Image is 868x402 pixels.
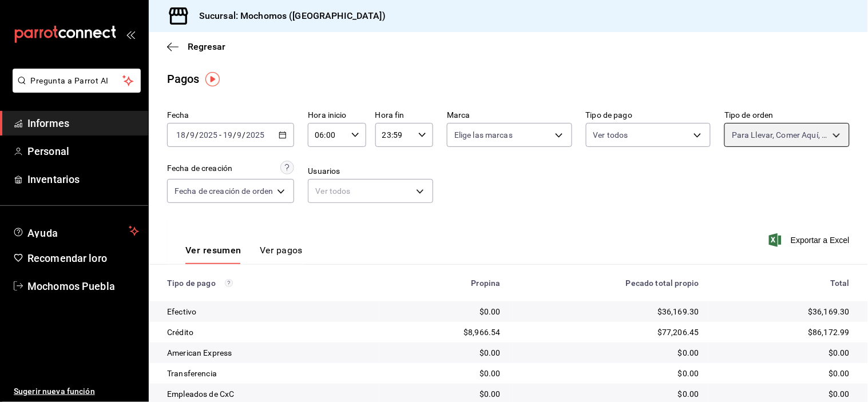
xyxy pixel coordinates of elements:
font: Ver resumen [185,245,241,256]
font: Fecha de creación de orden [175,186,273,196]
input: -- [189,130,195,140]
font: Pecado total propio [626,278,699,288]
font: $86,172.99 [808,328,850,337]
font: Sugerir nueva función [14,387,95,396]
font: Ver todos [315,186,350,196]
font: $36,169.30 [657,307,699,316]
font: Sucursal: Mochomos ([GEOGRAPHIC_DATA]) [199,10,386,21]
font: - [219,130,221,140]
font: $0.00 [678,348,699,357]
font: $0.00 [479,348,501,357]
font: Fecha [167,111,189,120]
font: American Express [167,348,232,357]
font: Tipo de pago [586,111,633,120]
font: $0.00 [479,369,501,378]
font: $36,169.30 [808,307,850,316]
font: Para Llevar, Comer Aquí, Externo [732,130,850,140]
font: Total [830,278,850,288]
svg: Los pagos realizados con Pay y otras terminales son montos brutos. [225,279,233,287]
font: Inventarios [27,173,80,185]
img: Marcador de información sobre herramientas [205,72,220,86]
input: -- [237,130,243,140]
font: Ayuda [27,227,58,239]
font: Pregunta a Parrot AI [31,76,109,85]
font: Fecha de creación [167,164,232,173]
font: Crédito [167,328,193,337]
font: $0.00 [829,369,850,378]
button: Exportar a Excel [771,233,850,247]
font: Ver pagos [260,245,303,256]
font: Usuarios [308,167,340,176]
font: Tipo de pago [167,278,216,288]
font: Regresar [188,41,225,52]
font: Hora fin [375,111,405,120]
font: Hora inicio [308,111,346,120]
button: abrir_cajón_menú [126,30,135,39]
input: -- [223,130,233,140]
input: -- [176,130,186,140]
font: $0.00 [678,389,699,399]
font: $0.00 [678,369,699,378]
button: Regresar [167,41,225,52]
font: Pagos [167,72,200,86]
font: Transferencia [167,369,217,378]
font: Exportar a Excel [791,236,850,245]
font: $0.00 [479,389,501,399]
font: Tipo de orden [724,111,774,120]
button: Pregunta a Parrot AI [13,69,141,93]
font: Recomendar loro [27,252,107,264]
font: Propina [471,278,501,288]
input: ---- [199,130,218,140]
font: Empleados de CxC [167,389,234,399]
font: $0.00 [829,348,850,357]
font: $0.00 [479,307,501,316]
font: / [186,130,189,140]
font: $77,206.45 [657,328,699,337]
font: / [233,130,236,140]
input: ---- [246,130,265,140]
font: Personal [27,145,69,157]
font: Efectivo [167,307,196,316]
font: Mochomos Puebla [27,280,115,292]
font: $8,966.54 [463,328,500,337]
font: / [195,130,199,140]
font: Ver todos [593,130,628,140]
font: / [243,130,246,140]
font: $0.00 [829,389,850,399]
font: Informes [27,117,69,129]
font: Elige las marcas [454,130,513,140]
div: pestañas de navegación [185,244,303,264]
a: Pregunta a Parrot AI [8,83,141,95]
font: Marca [447,111,470,120]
